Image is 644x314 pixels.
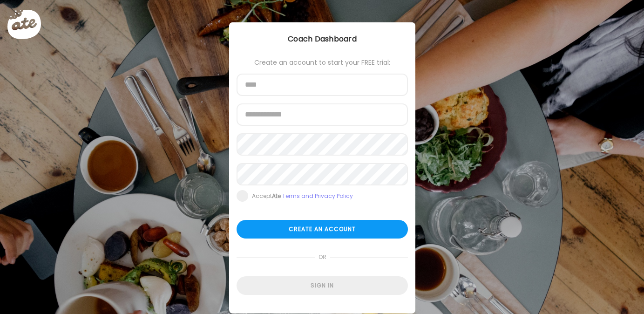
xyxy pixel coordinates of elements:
[237,59,408,66] div: Create an account to start your FREE trial:
[237,276,408,295] div: Sign in
[282,192,353,200] a: Terms and Privacy Policy
[252,192,353,200] div: Accept
[272,192,281,200] b: Ate
[237,220,408,239] div: Create an account
[314,248,330,266] span: or
[229,34,415,45] div: Coach Dashboard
